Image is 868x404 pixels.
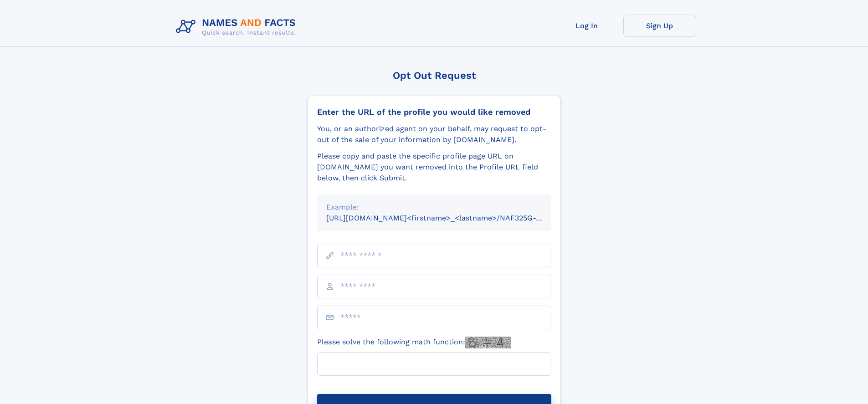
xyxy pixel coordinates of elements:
[317,151,551,184] div: Please copy and paste the specific profile page URL on [DOMAIN_NAME] you want removed into the Pr...
[308,70,561,81] div: Opt Out Request
[317,107,551,117] div: Enter the URL of the profile you would like removed
[550,15,623,37] a: Log In
[326,202,542,213] div: Example:
[326,214,569,222] small: [URL][DOMAIN_NAME]<firstname>_<lastname>/NAF325G-xxxxxxxx
[317,337,511,348] label: Please solve the following math function:
[172,15,303,39] img: Logo Names and Facts
[623,15,696,37] a: Sign Up
[317,123,551,145] div: You, or an authorized agent on your behalf, may request to opt-out of the sale of your informatio...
